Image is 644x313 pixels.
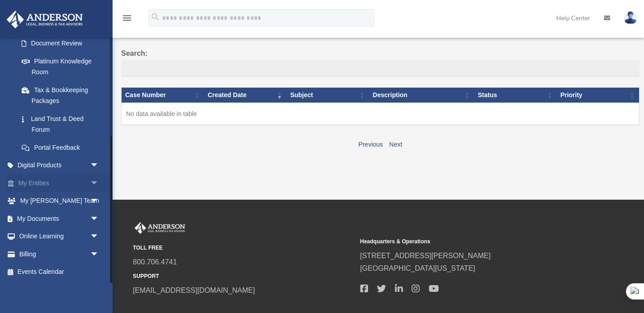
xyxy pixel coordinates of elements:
[122,16,132,23] a: menu
[90,192,108,210] span: arrow_drop_down
[133,243,354,253] small: TOLL FREE
[358,141,383,148] a: Previous
[133,258,177,266] a: 800.706.4741
[6,156,113,174] a: Digital Productsarrow_drop_down
[90,228,108,246] span: arrow_drop_down
[6,192,113,210] a: My [PERSON_NAME] Teamarrow_drop_down
[4,11,86,28] img: Anderson Advisors Platinum Portal
[90,174,108,192] span: arrow_drop_down
[13,52,108,81] a: Platinum Knowledge Room
[121,47,639,77] label: Search:
[360,252,491,259] a: [STREET_ADDRESS][PERSON_NAME]
[360,264,476,272] a: [GEOGRAPHIC_DATA][US_STATE]
[122,88,204,103] th: Case Number: activate to sort column ascending
[557,88,639,103] th: Priority: activate to sort column ascending
[6,210,113,228] a: My Documentsarrow_drop_down
[133,286,255,294] a: [EMAIL_ADDRESS][DOMAIN_NAME]
[6,228,113,246] a: Online Learningarrow_drop_down
[150,12,160,22] i: search
[13,81,108,110] a: Tax & Bookkeeping Packages
[6,245,113,263] a: Billingarrow_drop_down
[6,263,113,281] a: Events Calendar
[624,11,637,24] img: User Pic
[121,60,639,77] input: Search:
[133,222,187,234] img: Anderson Advisors Platinum Portal
[13,139,108,156] a: Portal Feedback
[133,272,354,281] small: SUPPORT
[13,35,108,53] a: Document Review
[6,174,113,192] a: My Entitiesarrow_drop_down
[122,13,132,23] i: menu
[204,88,286,103] th: Created Date: activate to sort column ascending
[389,141,402,148] a: Next
[474,88,557,103] th: Status: activate to sort column ascending
[90,245,108,264] span: arrow_drop_down
[369,88,474,103] th: Description: activate to sort column ascending
[122,103,639,125] td: No data available in table
[90,156,108,175] span: arrow_drop_down
[286,88,369,103] th: Subject: activate to sort column ascending
[90,210,108,228] span: arrow_drop_down
[13,110,108,139] a: Land Trust & Deed Forum
[360,237,581,246] small: Headquarters & Operations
